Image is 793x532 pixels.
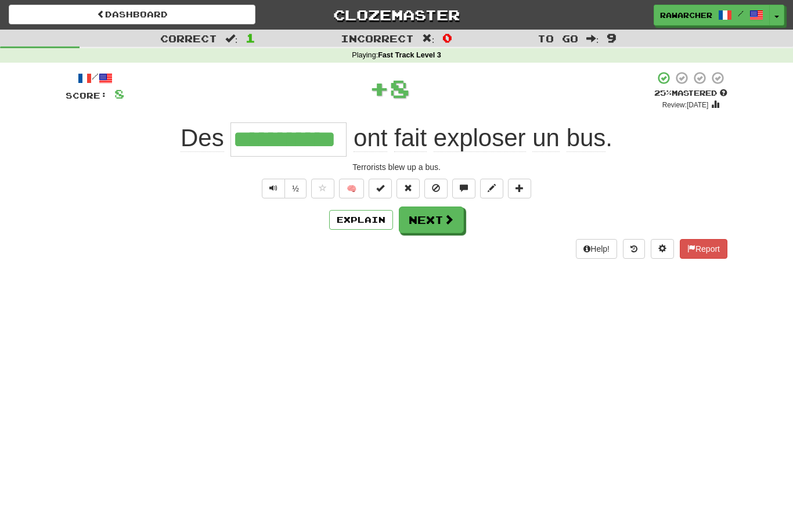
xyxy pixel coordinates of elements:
[399,207,464,233] button: Next
[480,179,503,198] button: Edit sentence (alt+d)
[181,124,224,152] span: Des
[114,86,124,101] span: 8
[378,51,441,59] strong: Fast Track Level 3
[66,71,124,85] div: /
[160,32,217,44] span: Correct
[607,31,617,45] span: 9
[311,179,334,198] button: Favorite sentence (alt+f)
[262,179,285,198] button: Play sentence audio (ctl+space)
[452,179,475,198] button: Discuss sentence (alt+u)
[538,32,578,44] span: To go
[424,179,448,198] button: Ignore sentence (alt+i)
[341,32,414,44] span: Incorrect
[660,10,712,20] span: RawArcher
[680,239,727,259] button: Report
[369,179,392,198] button: Set this sentence to 100% Mastered (alt+m)
[259,179,307,198] div: Text-to-speech controls
[442,31,452,45] span: 0
[422,34,435,44] span: :
[9,5,255,24] a: Dashboard
[576,239,617,259] button: Help!
[738,9,744,17] span: /
[623,239,645,259] button: Round history (alt+y)
[508,179,531,198] button: Add to collection (alt+a)
[654,5,770,26] a: RawArcher /
[390,74,410,103] span: 8
[654,88,672,97] span: 25 %
[339,179,364,198] button: 🧠
[586,34,599,44] span: :
[394,124,427,152] span: fait
[284,179,307,198] button: ½
[396,179,420,198] button: Reset to 0% Mastered (alt+r)
[567,124,606,152] span: bus
[347,124,612,152] span: .
[273,5,520,25] a: Clozemaster
[66,161,727,173] div: Terrorists blew up a bus.
[225,34,238,44] span: :
[654,88,727,99] div: Mastered
[369,71,390,106] span: +
[329,210,393,230] button: Explain
[246,31,255,45] span: 1
[354,124,387,152] span: ont
[434,124,526,152] span: exploser
[532,124,560,152] span: un
[66,91,107,100] span: Score:
[662,101,709,109] small: Review: [DATE]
